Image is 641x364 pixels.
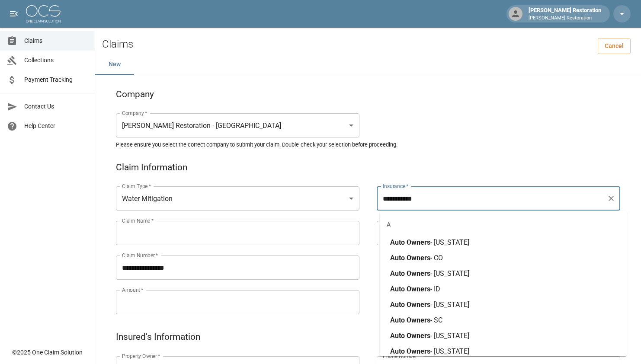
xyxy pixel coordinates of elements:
label: Phone Number [383,352,420,360]
span: - [US_STATE] [430,300,469,309]
a: Cancel [598,38,631,54]
button: open drawer [5,5,22,22]
button: New [95,54,134,75]
span: Auto [390,254,405,262]
p: [PERSON_NAME] Restoration [529,15,601,22]
span: Owners [407,300,430,309]
button: Clear [605,192,617,204]
label: Claim Name [122,217,154,224]
span: Auto [390,347,405,355]
span: Auto [390,238,405,246]
span: Owners [407,254,430,262]
span: - ID [430,285,440,293]
label: Company [122,109,147,117]
span: Owners [407,347,430,355]
span: Payment Tracking [24,75,88,84]
label: Insurance [383,182,408,190]
span: Owners [407,316,430,324]
div: [PERSON_NAME] Restoration [525,6,605,22]
span: Collections [24,56,88,65]
label: Property Owner [122,352,160,360]
h2: Claims [102,38,133,51]
span: - [US_STATE] [430,238,469,246]
div: Water Mitigation [116,186,359,211]
div: [PERSON_NAME] Restoration - [GEOGRAPHIC_DATA] [116,113,359,137]
span: Auto [390,300,405,309]
span: Help Center [24,121,88,131]
span: Auto [390,285,405,293]
span: - [US_STATE] [430,347,469,355]
span: Claims [24,36,88,45]
span: Contact Us [24,102,88,111]
span: Auto [390,332,405,340]
label: Amount [122,286,144,294]
span: Owners [407,332,430,340]
span: - CO [430,254,443,262]
span: Owners [407,269,430,278]
span: Auto [390,269,405,278]
span: Owners [407,238,430,246]
span: Owners [407,285,430,293]
h5: Please ensure you select the correct company to submit your claim. Double-check your selection be... [116,141,620,148]
span: - [US_STATE] [430,269,469,278]
div: dynamic tabs [95,54,641,75]
div: A [380,214,627,235]
label: Claim Number [122,252,158,259]
span: - SC [430,316,442,324]
label: Claim Type [122,182,151,190]
img: ocs-logo-white-transparent.png [26,5,61,22]
span: Auto [390,316,405,324]
span: - [US_STATE] [430,332,469,340]
div: © 2025 One Claim Solution [12,348,83,357]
